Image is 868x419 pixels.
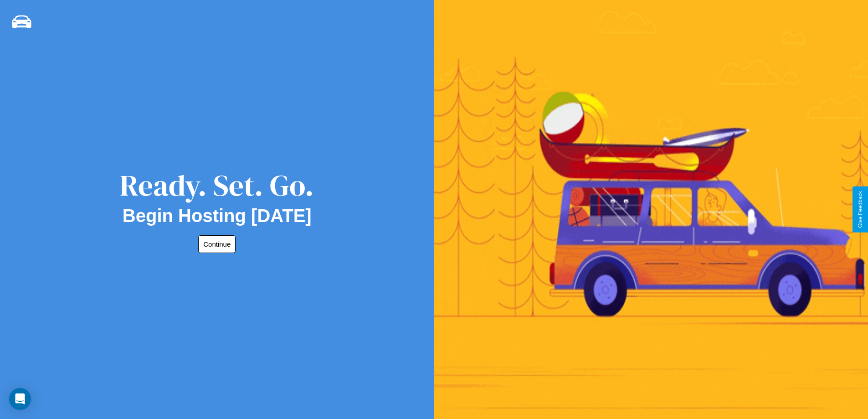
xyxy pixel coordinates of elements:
div: Ready. Set. Go. [120,165,314,206]
h2: Begin Hosting [DATE] [123,206,312,226]
button: Continue [198,235,236,253]
div: Give Feedback [857,191,863,228]
div: Open Intercom Messenger [9,388,31,410]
